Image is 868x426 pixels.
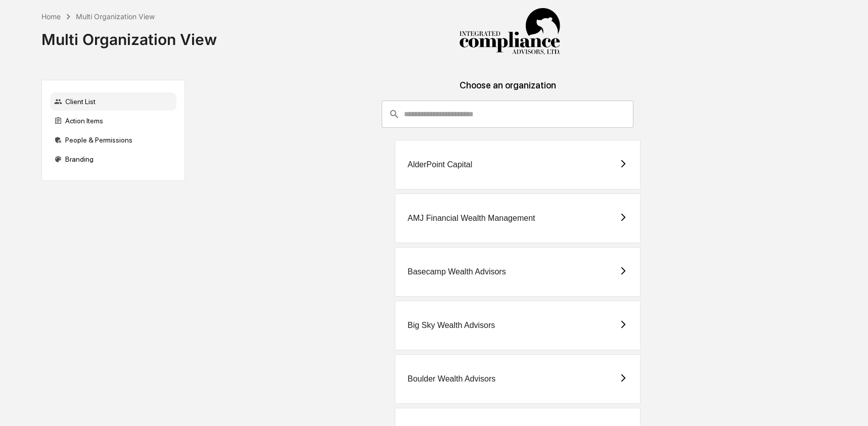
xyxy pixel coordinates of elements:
[41,12,61,21] div: Home
[407,267,506,276] div: Basecamp Wealth Advisors
[382,101,633,128] div: consultant-dashboard__filter-organizations-search-bar
[41,22,217,49] div: Multi Organization View
[836,393,863,420] iframe: Open customer support
[76,12,155,21] div: Multi Organization View
[50,150,176,168] div: Branding
[407,214,535,223] div: AMJ Financial Wealth Management
[50,92,176,111] div: Client List
[459,8,560,56] img: Integrated Compliance Advisors
[407,160,472,169] div: AlderPoint Capital
[407,374,495,384] div: Boulder Wealth Advisors
[50,131,176,149] div: People & Permissions
[50,112,176,130] div: Action Items
[407,321,495,330] div: Big Sky Wealth Advisors
[193,80,823,101] div: Choose an organization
